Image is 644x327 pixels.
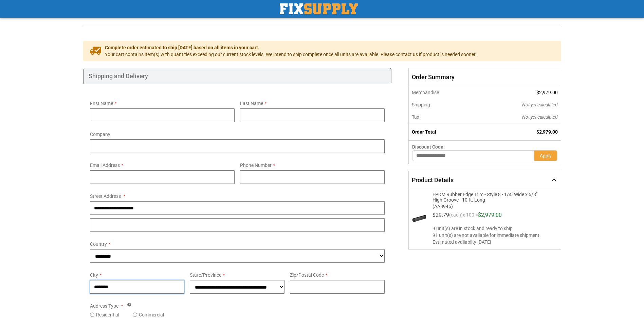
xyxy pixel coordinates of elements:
[536,90,558,95] span: $2,979.00
[433,212,449,218] span: $29.79
[522,102,558,107] span: Not yet calculated
[536,129,558,135] span: $2,979.00
[90,241,107,247] span: Country
[105,44,477,51] span: Complete order estimated to ship [DATE] based on all items in your cart.
[478,212,502,218] span: $2,979.00
[412,129,436,135] strong: Order Total
[412,102,430,107] span: Shipping
[96,311,119,318] label: Residential
[433,192,547,203] span: EPDM Rubber Edge Trim - Style 8 - 1/4" Wide x 5/8" High Groove - 10 ft. Long
[412,176,454,184] span: Product Details
[449,212,463,221] span: (each)
[83,5,561,20] h1: Check Out
[412,212,426,225] img: EPDM Rubber Edge Trim - Style 8 - 1/4" Wide x 5/8" High Groove - 10 ft. Long
[534,150,557,161] button: Apply
[240,162,272,168] span: Phone Number
[522,114,558,120] span: Not yet calculated
[90,162,120,168] span: Email Address
[240,101,263,106] span: Last Name
[139,311,164,318] label: Commercial
[83,68,392,84] div: Shipping and Delivery
[280,3,358,14] a: store logo
[90,303,118,309] span: Address Type
[433,232,555,245] span: 91 unit(s) are not available for immediate shipment. Estimated availablity [DATE]
[290,272,324,278] span: Zip/Postal Code
[433,203,547,209] span: (AA8946)
[190,272,221,278] span: State/Province
[540,153,552,158] span: Apply
[90,193,121,199] span: Street Address
[280,3,358,14] img: Fix Industrial Supply
[105,51,477,58] span: Your cart contains item(s) with quantities exceeding our current stock levels. We intend to ship ...
[463,212,478,221] span: x 100 =
[90,272,98,278] span: City
[90,101,113,106] span: First Name
[412,144,445,150] span: Discount Code:
[409,86,476,99] th: Merchandise
[433,225,555,232] span: 9 unit(s) are in stock and ready to ship
[409,111,476,123] th: Tax
[408,68,561,86] span: Order Summary
[90,132,110,137] span: Company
